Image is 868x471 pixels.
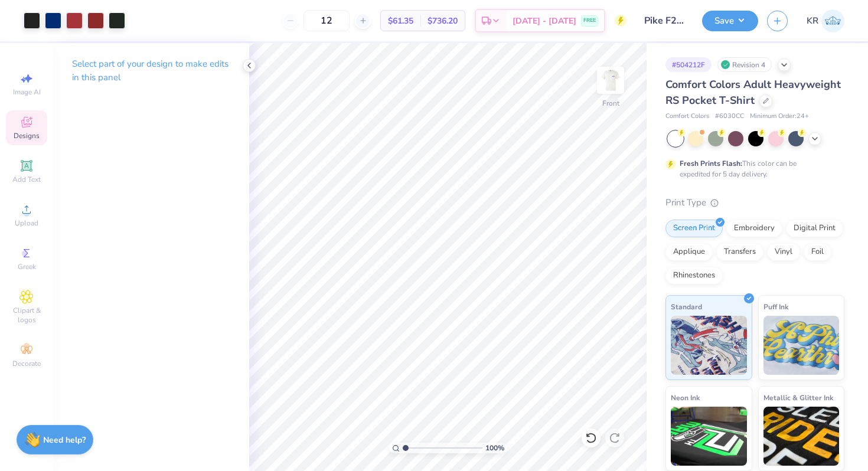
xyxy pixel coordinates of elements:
button: Save [702,11,758,31]
span: FREE [583,17,596,25]
img: Metallic & Glitter Ink [763,407,840,466]
input: Untitled Design [635,9,693,32]
span: Metallic & Glitter Ink [763,391,833,404]
span: Add Text [12,175,41,184]
p: Select part of your design to make edits in this panel [72,57,230,84]
img: Kaylee Rivera [821,9,844,32]
span: # 6030CC [715,112,744,122]
span: 100 % [485,443,504,453]
span: Clipart & logos [6,306,47,325]
strong: Fresh Prints Flash: [680,159,742,168]
div: This color can be expedited for 5 day delivery. [680,158,825,179]
span: Standard [671,300,702,313]
div: Front [602,98,619,109]
img: Front [599,68,622,92]
span: Image AI [13,87,41,97]
span: Puff Ink [763,300,788,313]
img: Puff Ink [763,316,840,375]
img: Standard [671,316,747,375]
span: Upload [15,218,38,228]
a: KR [807,9,844,32]
span: Designs [14,131,40,140]
div: Rhinestones [665,267,723,284]
div: Print Type [665,196,844,210]
div: Vinyl [767,243,800,261]
span: Neon Ink [671,391,700,404]
div: Foil [804,243,831,261]
span: [DATE] - [DATE] [513,15,576,27]
span: Minimum Order: 24 + [750,112,809,122]
strong: Need help? [43,434,86,446]
input: – – [304,10,350,31]
div: Screen Print [665,220,723,237]
span: Comfort Colors Adult Heavyweight RS Pocket T-Shirt [665,77,841,107]
div: Applique [665,243,713,261]
span: $61.35 [388,15,413,27]
img: Neon Ink [671,407,747,466]
div: # 504212F [665,57,712,72]
span: KR [807,14,818,28]
div: Embroidery [726,220,782,237]
span: $736.20 [428,15,458,27]
span: Comfort Colors [665,112,709,122]
div: Revision 4 [717,57,772,72]
span: Decorate [12,359,41,368]
div: Digital Print [786,220,843,237]
span: Greek [18,262,36,272]
div: Transfers [716,243,763,261]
